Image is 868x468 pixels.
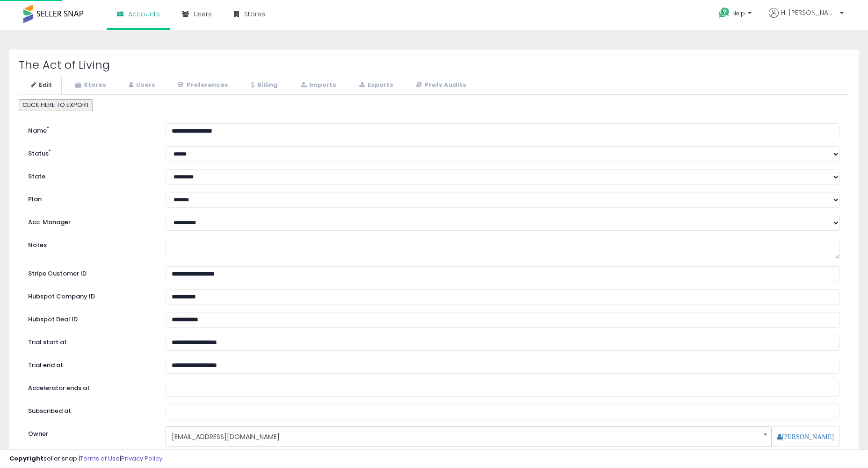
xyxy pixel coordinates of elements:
[63,76,116,95] a: Stores
[21,169,159,181] label: State
[21,289,159,301] label: Hubspot Company ID
[117,76,165,95] a: Users
[28,430,48,439] label: Owner
[239,76,288,95] a: Billing
[244,9,265,19] span: Stores
[128,9,160,19] span: Accounts
[19,99,93,111] button: CLICK HERE TO EXPORT
[21,381,159,393] label: Accelerator ends at
[19,59,849,71] h2: The Act of Living
[9,454,43,463] strong: Copyright
[21,404,159,416] label: Subscribed at
[194,9,212,19] span: Users
[732,9,745,17] span: Help
[718,7,730,19] i: Get Help
[21,123,159,135] label: Name
[21,312,159,324] label: Hubspot Deal ID
[769,8,844,29] a: Hi [PERSON_NAME]
[80,454,120,463] a: Terms of Use
[289,76,346,95] a: Imports
[21,146,159,158] label: Status
[21,358,159,370] label: Trial end at
[121,454,162,463] a: Privacy Policy
[781,8,837,17] span: Hi [PERSON_NAME]
[19,76,62,95] a: Edit
[21,335,159,347] label: Trial start at
[404,76,476,95] a: Prefs Audits
[21,215,159,227] label: Acc. Manager
[166,76,238,95] a: Preferences
[172,429,753,445] span: [EMAIL_ADDRESS][DOMAIN_NAME]
[347,76,403,95] a: Exports
[9,454,162,463] div: seller snap | |
[21,192,159,204] label: Plan
[21,238,159,250] label: Notes
[777,433,834,440] a: [PERSON_NAME]
[21,266,159,278] label: Stripe Customer ID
